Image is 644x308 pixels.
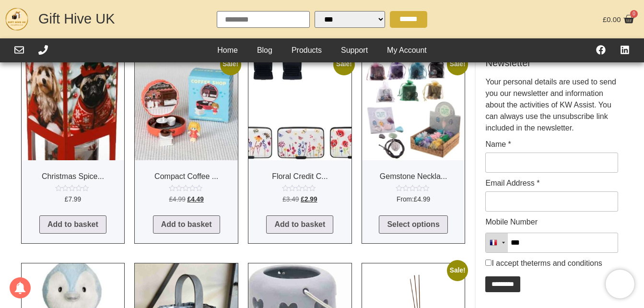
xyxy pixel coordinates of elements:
a: Gift Hive UK [38,11,115,26]
h2: Christmas Spice... [22,168,125,185]
a: Sale! Compact Coffee ...Rated 0 out of 5 [135,57,238,208]
a: Support [331,43,377,58]
bdi: 0.00 [603,15,621,24]
a: £0.00 0 [600,11,637,27]
span: From: [362,195,465,205]
span: £ [169,196,173,203]
a: Add to basket: “Christmas Spice Dog in Hat Diffuser” [39,215,106,234]
div: Rated 0 out of 5 [396,185,431,191]
span: £ [65,196,69,203]
h2: Floral Credit C... [248,168,351,185]
span: £ [414,196,418,203]
a: Visit our Facebook Page [596,45,606,55]
bdi: 7.99 [65,196,81,203]
div: Rated 0 out of 5 [282,185,317,191]
img: Floral Credit Card Protector [248,57,351,160]
span: £ [282,196,286,203]
p: I accept the [485,258,618,269]
nav: Header Menu [208,43,436,58]
a: My Account [377,43,436,58]
span: £ [603,15,607,24]
bdi: 3.49 [282,196,299,203]
span: £ [187,196,191,203]
bdi: 2.99 [301,196,317,203]
h5: Newsletter [485,57,618,69]
p: Your personal details are used to send you our newsletter and information about the activities of... [485,76,618,134]
span: Sale! [447,260,468,281]
bdi: 4.99 [414,196,430,203]
div: Rated 0 out of 5 [55,185,91,191]
img: Gemstone Necklace Kit [362,57,465,160]
a: Email Us [14,45,24,55]
iframe: Brevo live chat [606,270,634,298]
a: Add to basket: “Floral Credit Card Protector” [266,215,333,234]
a: Call Us [38,45,48,55]
h2: Compact Coffee ... [135,168,238,185]
a: Select options for “Gemstone Necklace Kit” [379,215,447,234]
div: Call Us [38,45,48,56]
p: Email Address * [485,178,618,212]
h2: Gemstone Neckla... [362,168,465,185]
div: Rated 0 out of 5 [169,185,204,191]
a: terms and conditions [531,259,602,267]
span: Sale! [447,54,468,75]
bdi: 4.49 [187,196,204,203]
a: Blog [247,43,282,58]
img: Compact Coffee Shop Playset [135,57,238,160]
a: Christmas Spice...Rated 0 out of 5 £7.99 [22,57,125,208]
span: £ [301,196,304,203]
p: Name * [485,139,618,173]
img: Christmas Spice Dog in Hat Diffuser [22,57,125,160]
a: Sale! Gemstone Neckla...Rated 0 out of 5 From:£4.99 [362,57,465,208]
img: GHUK-Site-Icon-2024-2 [5,7,29,31]
bdi: 4.99 [169,196,185,203]
a: Products [282,43,331,58]
span: Sale! [220,54,241,75]
span: 0 [630,10,638,18]
a: Add to basket: “Compact Coffee Shop Playset” [153,215,220,234]
span: Sale! [333,54,354,75]
a: Find Us On LinkedIn [620,45,630,55]
a: Home [208,43,247,58]
a: Sale! Floral Credit C...Rated 0 out of 5 [248,57,351,208]
label: Mobile Number [485,218,537,226]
